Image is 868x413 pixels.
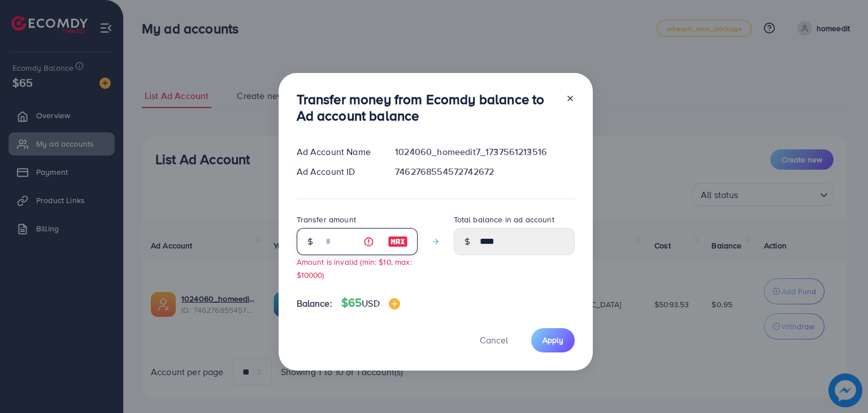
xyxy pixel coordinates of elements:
img: image [388,235,408,248]
div: Ad Account ID [288,165,387,178]
span: USD [362,297,379,309]
div: 7462768554572742672 [386,165,583,178]
h3: Transfer money from Ecomdy balance to Ad account balance [297,91,557,124]
label: Total balance in ad account [454,214,554,225]
span: Apply [542,334,563,346]
label: Transfer amount [297,214,356,225]
h4: $65 [341,296,400,310]
div: 1024060_homeedit7_1737561213516 [386,145,583,158]
button: Cancel [466,328,522,352]
span: Cancel [480,334,508,346]
span: Balance: [297,297,332,310]
img: image [389,298,400,309]
small: Amount is invalid (min: $10, max: $10000) [297,256,412,280]
div: Ad Account Name [288,145,387,158]
button: Apply [531,328,575,352]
